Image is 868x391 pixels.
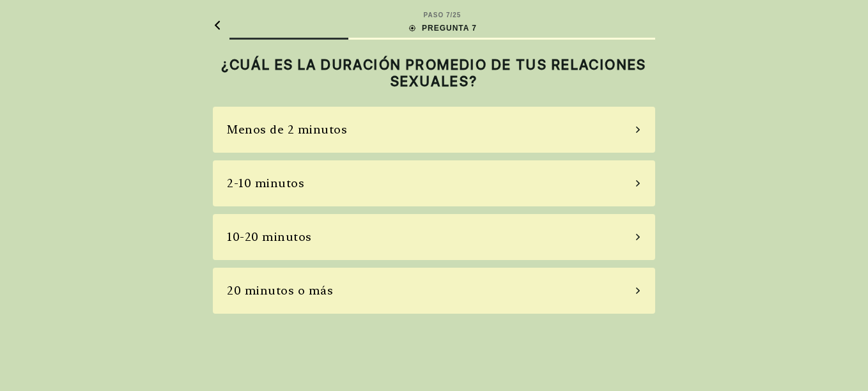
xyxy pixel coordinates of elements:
[227,121,347,138] div: Menos de 2 minutos
[424,10,461,20] div: PASO 7 / 25
[227,174,304,192] div: 2-10 minutos
[408,22,477,34] div: PREGUNTA 7
[227,228,312,245] div: 10-20 minutos
[213,56,655,90] h2: ¿CUÁL ES LA DURACIÓN PROMEDIO DE TUS RELACIONES SEXUALES?
[227,282,333,299] div: 20 minutos o más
